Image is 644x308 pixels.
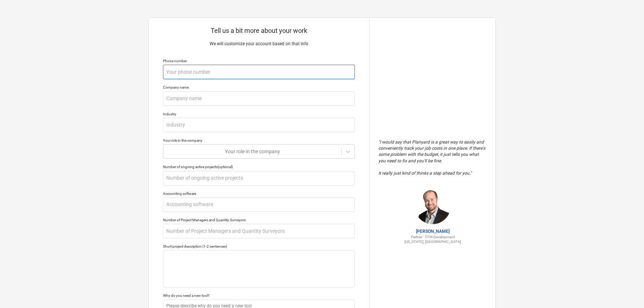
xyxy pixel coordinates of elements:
[163,118,355,132] input: Industry
[163,197,355,212] input: Accounting software
[163,224,355,238] input: Number of Project Managers and Quantity Surveyors
[163,65,355,79] input: Your phone number
[163,171,355,185] input: Number of ongoing active projects
[163,244,355,249] div: Short project description (1-2 sentences)
[163,218,355,222] div: Number of Project Managers and Quantity Surveyors
[163,164,355,169] div: Number of ongoing active projects (optional)
[163,85,355,90] div: Company name
[608,273,644,308] iframe: Chat Widget
[415,188,451,224] img: Jordan Cohen
[163,41,355,47] p: We will customize your account based on that info
[163,59,355,63] div: Phone number
[163,191,355,196] div: Accounting software
[163,26,355,35] p: Tell us a bit more about your work
[163,293,355,298] div: Why do you need a new tool?
[378,228,487,235] p: [PERSON_NAME]
[378,235,487,239] p: Partner - TITN Development
[163,112,355,116] div: Industry
[378,239,487,244] p: [US_STATE], [GEOGRAPHIC_DATA]
[163,138,355,143] div: Your role in the company
[163,91,355,106] input: Company name
[378,139,487,176] p: " I would say that Planyard is a great way to easily and conveniently track your job costs in one...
